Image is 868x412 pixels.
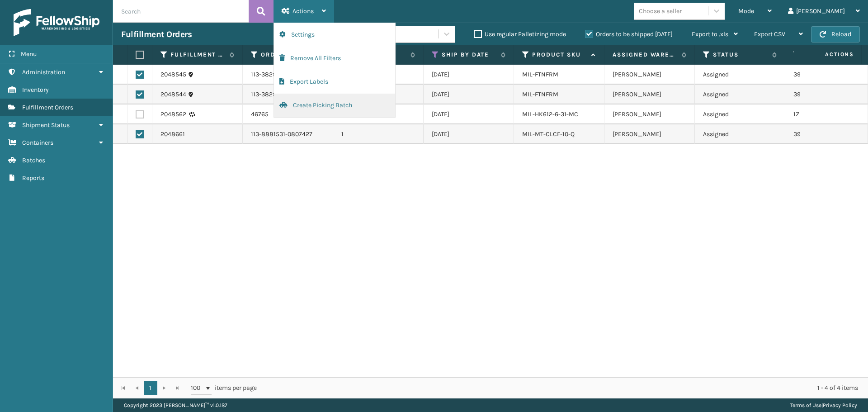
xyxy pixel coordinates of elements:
[522,71,558,78] a: MIL-FTNFRM
[274,47,395,70] button: Remove All Filters
[522,90,558,98] a: MIL-FTNFRM
[811,26,860,43] button: Reload
[585,30,673,38] label: Orders to be shipped [DATE]
[790,398,857,412] div: |
[424,124,514,144] td: [DATE]
[823,402,857,408] a: Privacy Policy
[613,51,677,59] label: Assigned Warehouse
[424,104,514,124] td: [DATE]
[754,30,785,38] span: Export CSV
[22,139,53,147] span: Containers
[424,65,514,85] td: [DATE]
[160,90,186,99] a: 2048544
[695,85,785,104] td: Assigned
[522,130,575,138] a: MIL-MT-CLCF-10-Q
[793,130,835,138] a: 392673788031
[21,50,37,58] span: Menu
[269,384,858,393] div: 1 - 4 of 4 items
[243,65,333,85] td: 113-3829695-4835414
[793,110,856,118] a: 1ZH0R7060329674775
[692,30,728,38] span: Export to .xls
[160,110,186,119] a: 2048562
[170,51,225,59] label: Fulfillment Order Id
[442,51,496,59] label: Ship By Date
[261,51,316,59] label: Order Number
[793,71,835,78] a: 392671332469
[790,402,821,408] a: Terms of Use
[22,156,45,164] span: Batches
[121,29,192,40] h3: Fulfillment Orders
[797,47,859,62] span: Actions
[738,7,754,15] span: Mode
[522,110,578,118] a: MIL-HK612-6-31-MC
[22,86,49,94] span: Inventory
[713,51,768,59] label: Status
[604,124,695,144] td: [PERSON_NAME]
[274,70,395,94] button: Export Labels
[695,104,785,124] td: Assigned
[604,85,695,104] td: [PERSON_NAME]
[160,70,186,79] a: 2048545
[22,121,70,129] span: Shipment Status
[274,94,395,117] button: Create Picking Batch
[22,174,44,182] span: Reports
[191,384,204,393] span: 100
[160,130,185,139] a: 2048661
[532,51,587,59] label: Product SKU
[22,104,73,111] span: Fulfillment Orders
[191,381,257,395] span: items per page
[14,9,99,36] img: logo
[604,104,695,124] td: [PERSON_NAME]
[243,124,333,144] td: 113-8881531-0807427
[333,124,424,144] td: 1
[474,30,566,38] label: Use regular Palletizing mode
[144,381,157,395] a: 1
[292,7,314,15] span: Actions
[124,398,227,412] p: Copyright 2023 [PERSON_NAME]™ v 1.0.187
[695,124,785,144] td: Assigned
[793,90,834,98] a: 392671330124
[639,6,682,16] div: Choose a seller
[22,68,65,76] span: Administration
[695,65,785,85] td: Assigned
[243,85,333,104] td: 113-3829695-4835414
[243,104,333,124] td: 46765
[424,85,514,104] td: [DATE]
[604,65,695,85] td: [PERSON_NAME]
[274,23,395,47] button: Settings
